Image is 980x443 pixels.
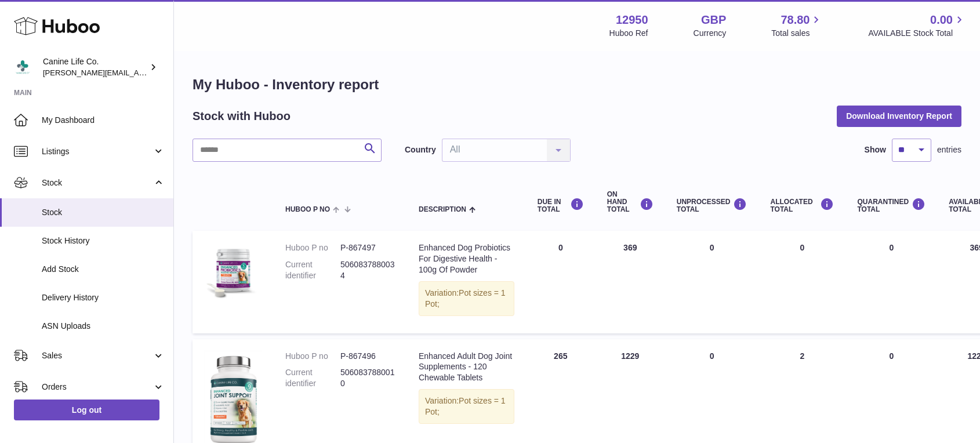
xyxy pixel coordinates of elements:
[837,106,961,126] button: Download Inventory Report
[616,12,648,28] strong: 12950
[42,207,165,218] span: Stock
[43,56,147,78] div: Canine Life Co.
[526,231,596,333] td: 0
[340,259,395,281] dd: 5060837880034
[607,191,654,214] div: ON HAND Total
[425,288,506,308] span: Pot sizes = 1 Pot;
[42,146,153,157] span: Listings
[930,12,953,28] span: 0.00
[14,400,159,420] a: Log out
[14,59,31,76] img: kevin@clsgltd.co.uk
[285,367,340,389] dt: Current identifier
[425,396,506,416] span: Pot sizes = 1 Pot;
[42,264,165,275] span: Add Stock
[596,231,665,333] td: 369
[285,351,340,362] dt: Huboo P no
[781,12,810,28] span: 78.80
[865,144,886,155] label: Show
[419,389,514,424] div: Variation:
[419,351,514,384] div: Enhanced Adult Dog Joint Supplements - 120 Chewable Tablets
[771,28,823,39] span: Total sales
[42,350,153,361] span: Sales
[419,281,514,316] div: Variation:
[694,28,727,39] div: Currency
[340,242,395,253] dd: P-867497
[609,28,648,39] div: Huboo Ref
[42,115,165,126] span: My Dashboard
[42,235,165,246] span: Stock History
[285,242,340,253] dt: Huboo P no
[340,351,395,362] dd: P-867496
[868,12,966,39] a: 0.00 AVAILABLE Stock Total
[868,28,966,39] span: AVAILABLE Stock Total
[538,198,584,213] div: DUE IN TOTAL
[42,177,153,188] span: Stock
[771,12,823,39] a: 78.80 Total sales
[889,351,894,361] span: 0
[677,198,747,213] div: UNPROCESSED Total
[758,231,845,333] td: 0
[665,231,759,333] td: 0
[42,382,153,393] span: Orders
[419,242,514,275] div: Enhanced Dog Probiotics For Digestive Health - 100g Of Powder
[701,12,726,28] strong: GBP
[285,206,330,213] span: Huboo P no
[889,243,894,252] span: 0
[43,68,233,77] span: [PERSON_NAME][EMAIL_ADDRESS][DOMAIN_NAME]
[857,198,925,213] div: QUARANTINED Total
[193,75,961,94] h1: My Huboo - Inventory report
[204,242,262,300] img: product image
[42,321,165,332] span: ASN Uploads
[937,144,961,155] span: entries
[419,206,466,213] span: Description
[285,259,340,281] dt: Current identifier
[42,292,165,303] span: Delivery History
[340,367,395,389] dd: 5060837880010
[193,108,291,124] h2: Stock with Huboo
[770,198,834,213] div: ALLOCATED Total
[405,144,436,155] label: Country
